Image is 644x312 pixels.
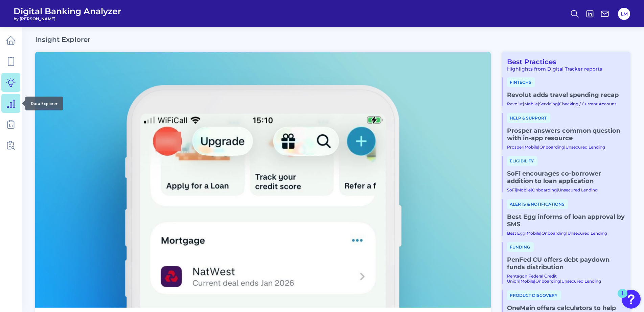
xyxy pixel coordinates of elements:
[507,79,535,85] a: Fintechs
[35,35,90,44] h2: Insight Explorer
[507,115,550,121] a: Help & Support
[525,231,527,236] span: |
[523,101,524,106] span: |
[507,290,561,300] span: Product discovery
[527,231,540,236] a: Mobile
[568,231,607,236] a: Unsecured Lending
[507,256,625,271] a: PenFed CU offers debt paydown funds distribution
[539,145,564,150] a: Onboarding
[516,187,517,192] span: |
[519,279,521,284] span: |
[507,292,561,298] a: Product discovery
[507,201,568,207] a: Alerts & Notifications
[566,231,568,236] span: |
[507,127,625,142] a: Prosper answers common question with in-app resource
[507,274,557,284] a: Pentagon Federal Credit Union
[538,101,539,106] span: |
[507,170,625,185] a: SoFi encourages co-borrower addition to loan application
[14,16,121,21] span: by [PERSON_NAME]
[524,101,538,106] a: Mobile
[560,279,561,284] span: |
[621,293,624,302] div: 1
[557,187,558,192] span: |
[558,101,559,106] span: |
[502,58,556,66] a: Best Practices
[507,158,537,164] a: Eligibility
[507,213,625,228] a: Best Egg informs of loan approval by SMS
[564,145,566,150] span: |
[538,145,539,150] span: |
[507,242,534,252] span: Funding
[35,52,491,308] img: bannerImg
[523,145,525,150] span: |
[507,244,534,250] a: Funding
[25,97,63,110] div: Data Explorer
[618,8,630,20] button: LM
[507,77,535,87] span: Fintechs
[535,279,560,284] a: Onboarding
[14,6,121,16] span: Digital Banking Analyzer
[558,187,598,192] a: Unsecured Lending
[507,199,568,209] span: Alerts & Notifications
[507,156,537,166] span: Eligibility
[507,113,550,123] span: Help & Support
[539,101,558,106] a: Servicing
[517,187,531,192] a: Mobile
[542,231,566,236] a: Onboarding
[559,101,616,106] a: Checking / Current Account
[525,145,538,150] a: Mobile
[507,101,523,106] a: Revolut
[507,187,516,192] a: SoFi
[534,279,535,284] span: |
[622,290,641,309] button: Open Resource Center, 1 new notification
[507,91,625,99] a: Revolut adds travel spending recap​
[502,66,625,72] div: Highlights from Digital Tracker reports
[531,187,532,192] span: |
[540,231,542,236] span: |
[507,145,523,150] a: Prosper
[566,145,605,150] a: Unsecured Lending
[532,187,557,192] a: Onboarding
[561,279,601,284] a: Unsecured Lending
[521,279,534,284] a: Mobile
[507,231,525,236] a: Best Egg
